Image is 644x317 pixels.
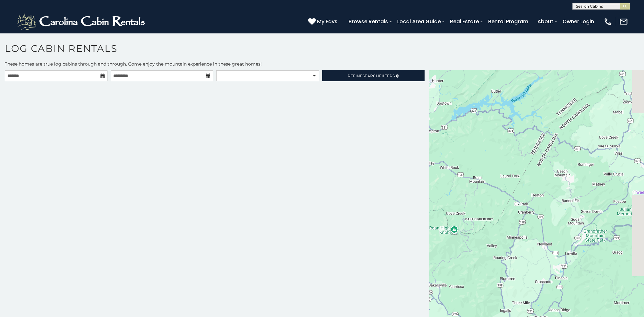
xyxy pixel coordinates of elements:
[559,16,597,27] a: Owner Login
[534,16,557,27] a: About
[345,16,391,27] a: Browse Rentals
[16,12,148,31] img: White-1-2.png
[363,74,379,78] span: Search
[447,16,482,27] a: Real Estate
[619,17,628,26] img: mail-regular-white.png
[308,18,339,26] a: My Favs
[322,70,425,81] a: RefineSearchFilters
[604,17,613,26] img: phone-regular-white.png
[394,16,444,27] a: Local Area Guide
[317,18,337,25] span: My Favs
[348,74,395,78] span: Refine Filters
[485,16,531,27] a: Rental Program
